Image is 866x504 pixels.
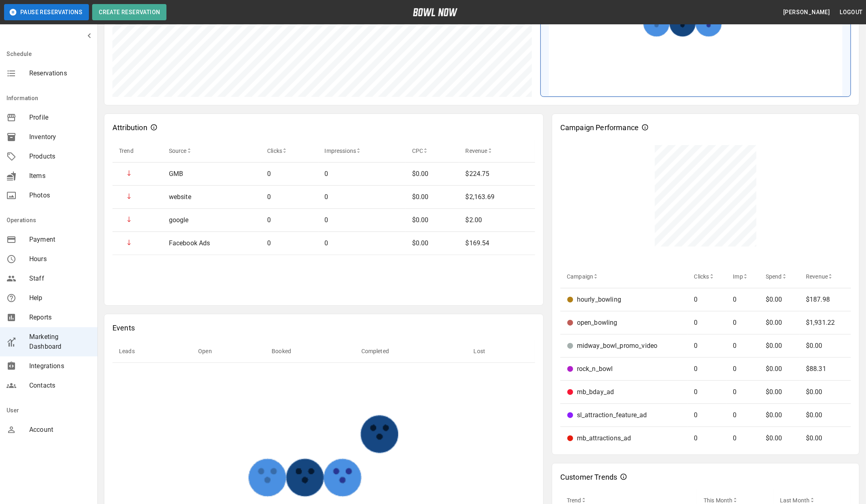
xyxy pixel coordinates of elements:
th: Lost [467,340,535,363]
p: mb_bday_ad [577,387,614,397]
table: sticky table [560,265,851,473]
span: Inventory [29,132,91,142]
p: $169.54 [466,238,529,248]
p: 0 [733,341,753,351]
p: website [169,192,254,202]
p: 0 [694,295,720,305]
p: 0 [694,433,720,443]
button: Logout [837,5,866,20]
th: CPC [406,139,459,163]
p: google [169,215,254,225]
th: Clicks [687,265,726,288]
th: Imp [726,265,759,288]
th: Completed [355,340,467,363]
th: Revenue [459,139,535,163]
p: Campaign Performance [560,122,639,133]
p: 0 [733,318,753,328]
span: Integrations [29,361,91,371]
p: 0 [694,341,720,351]
p: $0.00 [806,410,844,420]
p: 0 [325,192,399,202]
p: midway_bowl_promo_video [577,341,657,351]
p: 0 [267,215,311,225]
span: Help [29,293,91,303]
p: hourly_bowling [577,295,621,305]
p: $1,931.22 [806,318,844,328]
svg: Attribution [151,124,157,131]
p: 0 [694,318,720,328]
th: Trend [112,139,162,163]
p: 0 [694,364,720,374]
p: 0 [325,169,399,179]
p: $88.31 [806,364,844,374]
p: 0 [267,238,311,248]
p: $0.00 [766,387,793,397]
p: 0 [694,387,720,397]
span: Account [29,425,91,435]
p: GMB [169,169,254,179]
p: $0.00 [806,341,844,351]
p: 0 [733,295,753,305]
p: rock_n_bowl [577,364,613,374]
button: Pause Reservations [4,4,89,20]
p: 0 [733,387,753,397]
th: Booked [265,340,354,363]
th: Campaign [560,265,688,288]
th: Impressions [318,139,406,163]
p: $0.00 [412,192,453,202]
span: Staff [29,274,91,283]
p: $0.00 [412,215,453,225]
p: 0 [694,410,720,420]
table: sticky table [112,139,535,255]
p: 0 [733,433,753,443]
span: Photos [29,191,91,200]
p: open_bowling [577,318,618,328]
p: $187.98 [806,295,844,305]
p: 0 [325,215,399,225]
p: $0.00 [766,341,793,351]
span: Profile [29,113,91,122]
p: mb_attractions_ad [577,433,631,443]
p: Attribution [112,122,147,133]
p: $0.00 [412,169,453,179]
p: 0 [267,192,311,202]
th: Spend [759,265,799,288]
p: 0 [325,238,399,248]
p: $0.00 [412,238,453,248]
img: logo [413,8,458,16]
p: $0.00 [806,433,844,443]
p: sl_attraction_feature_ad [577,410,647,420]
span: Marketing Dashboard [29,332,91,352]
span: Products [29,152,91,161]
svg: Campaign Performance [642,124,648,131]
p: $224.75 [466,169,529,179]
p: 0 [733,410,753,420]
p: Events [112,322,135,333]
p: $0.00 [766,295,793,305]
p: $0.00 [766,410,793,420]
span: Hours [29,254,91,264]
span: Contacts [29,381,91,390]
svg: Customer Trends [620,474,627,480]
th: Source [162,139,261,163]
button: [PERSON_NAME] [780,5,833,20]
p: $2,163.69 [466,192,529,202]
p: $0.00 [806,387,844,397]
p: Facebook Ads [169,238,254,248]
p: $0.00 [766,318,793,328]
span: Reports [29,313,91,322]
p: $0.00 [766,433,793,443]
p: $2.00 [466,215,529,225]
p: $0.00 [766,364,793,374]
span: Payment [29,235,91,244]
table: sticky table [112,340,535,363]
button: Create Reservation [92,4,166,20]
span: Reservations [29,69,91,78]
p: Customer Trends [560,472,618,483]
th: Open [192,340,265,363]
th: Clicks [261,139,318,163]
p: 0 [267,169,311,179]
th: Revenue [799,265,851,288]
p: 0 [733,364,753,374]
span: Items [29,171,91,181]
